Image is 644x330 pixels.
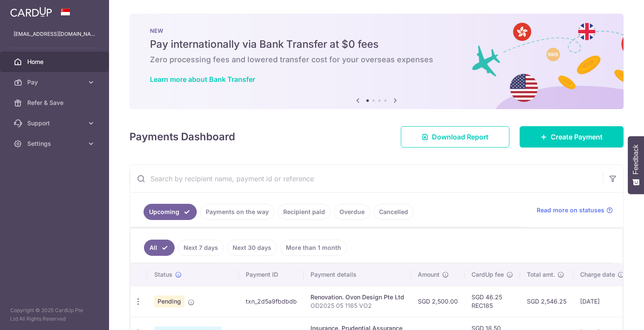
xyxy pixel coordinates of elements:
a: Recipient paid [278,204,331,220]
p: OD2025 05 1165 VO2 [310,301,404,310]
th: Payment details [304,263,411,286]
p: [EMAIL_ADDRESS][DOMAIN_NAME] [14,30,95,38]
span: Pending [154,295,184,307]
a: Overdue [334,204,370,220]
div: Renovation. Ovon Design Pte Ltd [310,293,404,301]
span: Download Report [432,132,489,142]
a: All [144,240,175,256]
td: SGD 46.25 REC185 [465,286,520,317]
td: SGD 2,500.00 [411,286,465,317]
a: Payments on the way [200,204,274,220]
td: [DATE] [573,286,631,317]
span: Amount [418,270,440,279]
a: More than 1 month [280,240,347,256]
span: Settings [27,139,83,148]
td: SGD 2,546.25 [520,286,573,317]
a: Learn more about Bank Transfer [150,75,255,84]
a: Cancelled [374,204,414,220]
a: Next 7 days [178,240,224,256]
span: Charge date [580,270,615,279]
td: txn_2d5a9fbdbdb [239,286,304,317]
h6: Zero processing fees and lowered transfer cost for your overseas expenses [150,55,603,65]
span: Pay [27,78,83,87]
a: Next 30 days [227,240,277,256]
span: Support [27,119,83,127]
h4: Payments Dashboard [129,129,235,145]
span: Total amt. [527,270,555,279]
span: Read more on statuses [537,206,604,214]
span: Feedback [632,145,640,174]
a: Upcoming [144,204,197,220]
span: Status [154,270,172,279]
button: Feedback - Show survey [628,136,644,194]
a: Read more on statuses [537,206,613,214]
th: Payment ID [239,263,304,286]
img: Bank transfer banner [129,14,624,109]
img: CardUp [10,7,52,17]
h5: Pay internationally via Bank Transfer at $0 fees [150,38,603,51]
span: CardUp fee [471,270,504,279]
a: Create Payment [520,126,624,148]
a: Download Report [401,126,509,148]
p: NEW [150,27,603,34]
span: Home [27,58,83,66]
span: Create Payment [551,132,603,142]
span: Refer & Save [27,98,83,107]
input: Search by recipient name, payment id or reference [130,165,603,192]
